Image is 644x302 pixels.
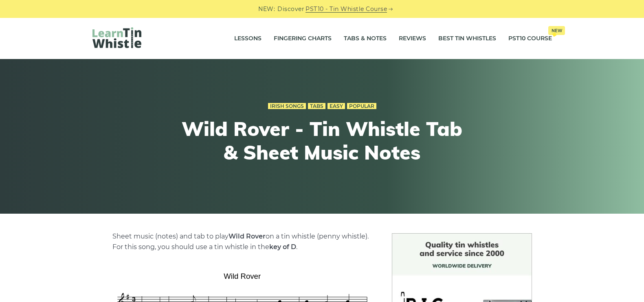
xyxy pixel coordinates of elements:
[268,103,306,109] a: Irish Songs
[172,117,472,164] h1: Wild Rover - Tin Whistle Tab & Sheet Music Notes
[112,231,372,252] p: Sheet music (notes) and tab to play on a tin whistle (penny whistle). For this song, you should u...
[229,232,266,240] strong: Wild Rover
[327,103,345,109] a: Easy
[399,28,426,49] a: Reviews
[438,28,496,49] a: Best Tin Whistles
[548,26,565,35] span: New
[508,28,552,49] a: PST10 CourseNew
[92,27,141,48] img: LearnTinWhistle.com
[347,103,376,109] a: Popular
[344,28,387,49] a: Tabs & Notes
[269,243,296,251] strong: key of D
[234,28,262,49] a: Lessons
[274,28,332,49] a: Fingering Charts
[308,103,325,109] a: Tabs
